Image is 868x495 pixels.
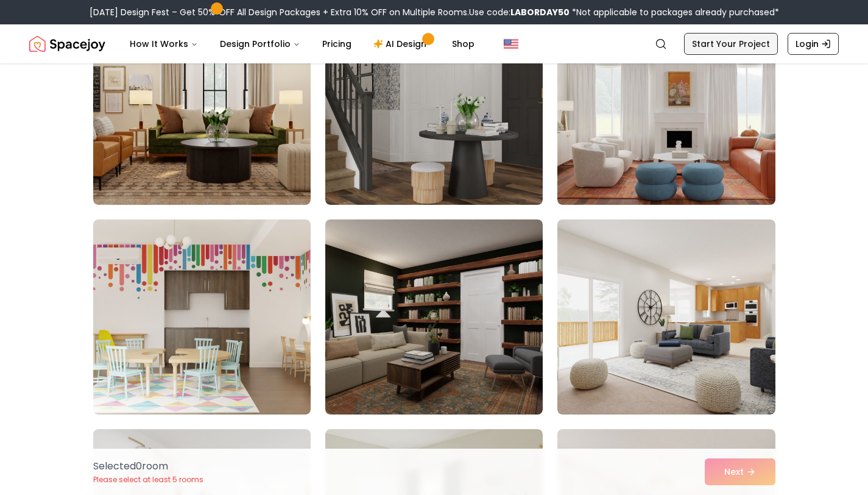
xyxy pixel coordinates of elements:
a: AI Design [364,32,440,56]
img: Room room-8 [325,10,543,205]
a: Pricing [312,32,361,56]
button: Design Portfolio [210,32,310,56]
img: Room room-7 [93,10,311,205]
a: Login [788,33,839,55]
img: United States [504,37,518,51]
span: *Not applicable to packages already purchased* [570,6,779,18]
a: Start Your Project [684,33,778,55]
img: Room room-12 [557,219,775,415]
span: Use code: [469,6,570,18]
img: Room room-10 [93,219,311,415]
nav: Global [29,24,839,63]
nav: Main [120,32,484,56]
p: Selected 0 room [93,459,203,474]
img: Spacejoy Logo [29,32,105,56]
img: Room room-9 [557,10,775,205]
button: How It Works [120,32,208,56]
a: Shop [442,32,484,56]
b: LABORDAY50 [510,6,570,18]
a: Spacejoy [29,32,105,56]
p: Please select at least 5 rooms [93,475,203,485]
div: [DATE] Design Fest – Get 50% OFF All Design Packages + Extra 10% OFF on Multiple Rooms. [90,6,779,18]
img: Room room-11 [325,219,543,415]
